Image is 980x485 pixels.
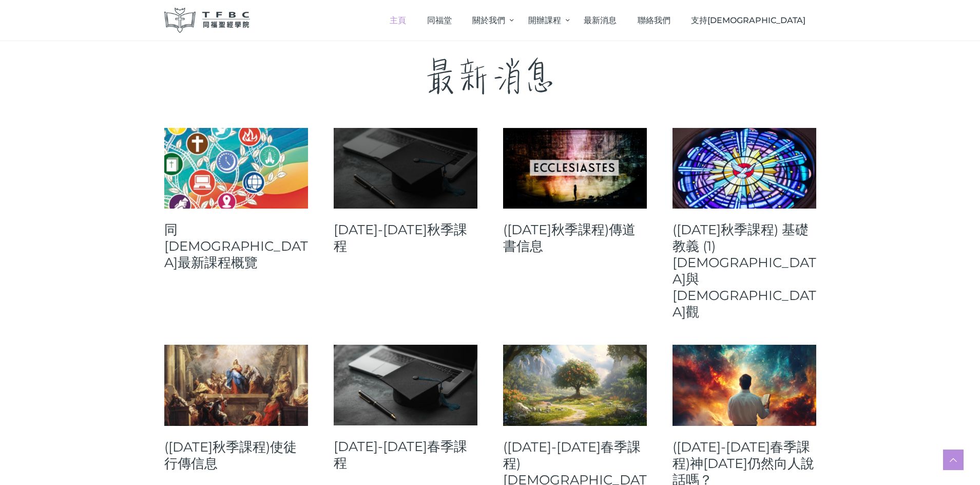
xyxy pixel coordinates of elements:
a: 主頁 [379,5,417,35]
a: [DATE]-[DATE]秋季課程 [334,221,477,254]
span: 主頁 [390,15,406,25]
a: 開辦課程 [517,5,573,35]
p: 最新消息 [164,46,816,107]
span: 同福堂 [427,15,452,25]
a: Scroll to top [943,450,964,470]
a: 同[DEMOGRAPHIC_DATA]最新課程概覽 [164,221,308,271]
span: 開辦課程 [528,15,561,25]
a: 關於我們 [462,5,517,35]
a: 聯絡我們 [627,5,681,35]
a: 支持[DEMOGRAPHIC_DATA] [681,5,816,35]
a: ([DATE]秋季課程)傳道書信息 [503,221,647,254]
a: [DATE]-[DATE]春季課程 [334,438,477,471]
span: 關於我們 [472,15,505,25]
a: ([DATE]秋季課程)使徒行傳信息 [164,439,308,472]
span: 聯絡我們 [638,15,670,25]
a: 同福堂 [416,5,462,35]
img: 同福聖經學院 TFBC [164,8,251,33]
a: 最新消息 [573,5,627,35]
a: ([DATE]秋季課程) 基礎教義 (1) [DEMOGRAPHIC_DATA]與[DEMOGRAPHIC_DATA]觀 [672,221,816,320]
span: 支持[DEMOGRAPHIC_DATA] [691,15,805,25]
span: 最新消息 [584,15,617,25]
